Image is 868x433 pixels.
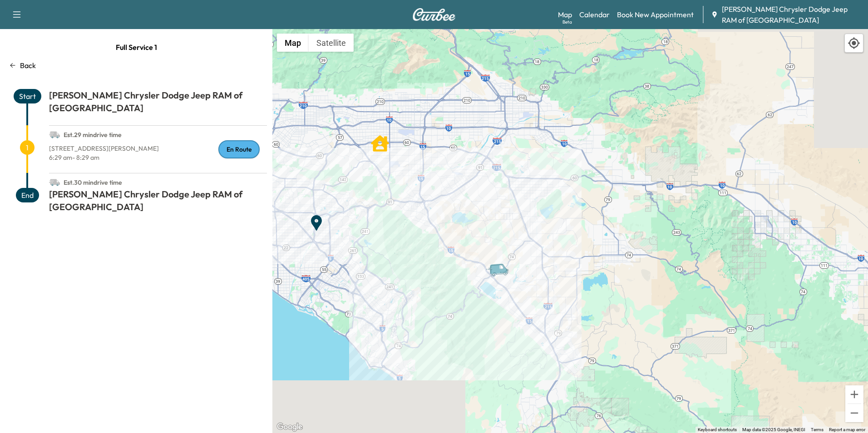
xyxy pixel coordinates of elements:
[277,34,309,52] button: Show street map
[218,140,260,158] div: En Route
[14,89,41,103] span: Start
[275,421,305,433] img: Google
[722,4,861,25] span: [PERSON_NAME] Chrysler Dodge Jeep RAM of [GEOGRAPHIC_DATA]
[829,427,865,432] a: Report a map error
[16,188,39,202] span: End
[64,131,122,139] span: Est. 29 min drive time
[49,89,267,118] h1: [PERSON_NAME] Chrysler Dodge Jeep RAM of [GEOGRAPHIC_DATA]
[309,34,354,52] button: Show satellite imagery
[116,38,157,56] span: Full Service 1
[617,9,694,20] a: Book New Appointment
[20,140,35,155] span: 1
[275,421,305,433] a: Open this area in Google Maps (opens a new window)
[845,404,863,422] button: Zoom out
[558,9,572,20] a: MapBeta
[20,60,36,71] p: Back
[698,427,737,433] button: Keyboard shortcuts
[49,144,267,153] p: [STREET_ADDRESS][PERSON_NAME]
[579,9,610,20] a: Calendar
[811,427,824,432] a: Terms (opens in new tab)
[562,19,572,25] div: Beta
[485,254,517,270] gmp-advanced-marker: Van
[845,385,863,403] button: Zoom in
[412,8,456,21] img: Curbee Logo
[307,209,325,227] gmp-advanced-marker: End Point
[844,34,863,53] div: Recenter map
[64,178,122,187] span: Est. 30 min drive time
[49,188,267,217] h1: [PERSON_NAME] Chrysler Dodge Jeep RAM of [GEOGRAPHIC_DATA]
[742,427,805,432] span: Map data ©2025 Google, INEGI
[49,153,267,162] p: 6:29 am - 8:29 am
